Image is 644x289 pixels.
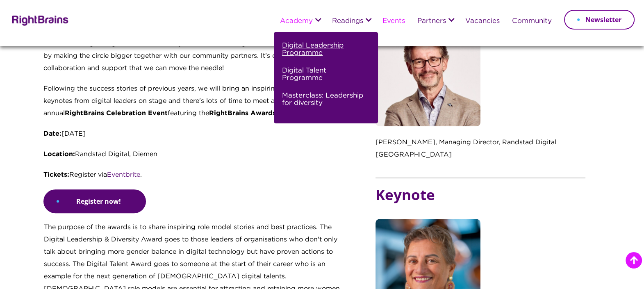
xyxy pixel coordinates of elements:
a: Community [512,18,552,25]
span: The RightBrains Awards in collaboration with [DOMAIN_NAME] recognise exceptional [DEMOGRAPHIC_DAT... [43,16,348,71]
a: Register now! [43,189,146,213]
a: Masterclass: Leadership for diversity [282,90,368,115]
a: Academy [280,18,313,25]
h5: Keynote [375,187,585,219]
span: Randstad Digital, Diemen [43,151,157,157]
strong: Celebration Event [106,110,168,116]
p: Register via . [43,169,348,189]
a: Readings [332,18,363,25]
a: Vacancies [465,18,500,25]
a: Digital Leadership Programme [282,40,368,65]
span: [DATE] [43,131,86,137]
img: Rightbrains [9,14,69,26]
a: Partners [417,18,446,25]
strong: RightBrains Awards [209,110,276,116]
p: [PERSON_NAME], Managing Director, Randstad Digital [GEOGRAPHIC_DATA] [375,137,585,169]
span: Following the success stories of previous years, we will bring an inspiring programme with keynot... [43,86,335,116]
a: Newsletter [564,10,635,30]
strong: RightBrains [65,110,104,116]
a: Events [382,18,405,25]
a: Digital Talent Programme [282,65,368,90]
strong: Tickets: [43,172,69,178]
strong: Location: [43,151,75,157]
a: Eventbrite [107,172,140,178]
strong: Date: [43,131,61,137]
